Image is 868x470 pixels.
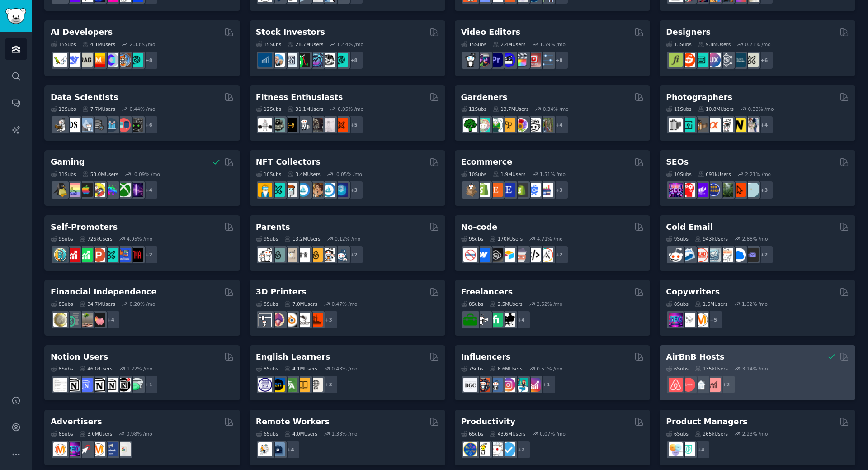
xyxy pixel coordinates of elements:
[461,157,513,168] h2: Ecommerce
[695,431,728,437] div: 265k Users
[537,236,563,242] div: 4.71 % /mo
[51,301,73,307] div: 8 Sub s
[501,442,515,456] img: getdisciplined
[127,366,152,372] div: 1.22 % /mo
[271,183,285,197] img: NFTMarketplace
[51,92,118,103] h2: Data Scientists
[527,248,541,262] img: NoCodeMovement
[755,180,774,199] div: + 3
[53,378,67,392] img: Notiontemplates
[501,313,515,327] img: Freelancers
[666,366,689,372] div: 6 Sub s
[51,27,113,38] h2: AI Developers
[319,375,338,394] div: + 3
[463,248,477,262] img: nocode
[742,301,768,307] div: 1.62 % /mo
[332,431,358,437] div: 1.38 % /mo
[489,53,503,67] img: premiere
[271,248,285,262] img: SingleParents
[489,248,503,262] img: NoCodeSaaS
[704,310,723,329] div: + 5
[694,53,708,67] img: UI_Design
[719,248,733,262] img: b2b_sales
[271,442,285,456] img: work
[334,248,348,262] img: Parents
[334,183,348,197] img: DigitalItems
[79,313,93,327] img: Fire
[666,41,691,47] div: 13 Sub s
[256,27,325,38] h2: Stock Investors
[309,248,323,262] img: NewParents
[129,118,143,132] img: data
[461,236,484,242] div: 9 Sub s
[669,53,683,67] img: typography
[490,431,525,437] div: 43.6M Users
[129,248,143,262] img: TestMyApp
[514,118,528,132] img: flowers
[476,183,490,197] img: shopify
[53,118,67,132] img: MachineLearning
[461,171,486,177] div: 10 Sub s
[707,53,721,67] img: UXDesign
[707,118,721,132] img: SonyAlpha
[539,183,553,197] img: ecommerce_growth
[681,442,695,456] img: ProductMgmt
[117,183,131,197] img: XboxGamers
[80,366,113,372] div: 460k Users
[476,442,490,456] img: lifehacks
[256,366,278,372] div: 8 Sub s
[666,171,691,177] div: 10 Sub s
[666,301,689,307] div: 8 Sub s
[53,53,67,67] img: LangChain
[79,53,93,67] img: Rag
[539,118,553,132] img: GardenersWorld
[461,41,486,47] div: 15 Sub s
[698,41,731,47] div: 9.8M Users
[321,53,335,67] img: swingtrading
[666,92,732,103] h2: Photographers
[309,183,323,197] img: CryptoArt
[344,180,363,199] div: + 3
[745,248,759,262] img: EmailOutreach
[53,442,67,456] img: marketing
[666,157,689,168] h2: SEOs
[104,53,118,67] img: OpenSourceAI
[493,171,526,177] div: 1.9M Users
[514,378,528,392] img: influencermarketing
[694,118,708,132] img: AnalogCommunity
[53,248,67,262] img: AppIdeas
[132,171,160,177] div: -0.09 % /mo
[539,248,553,262] img: Adalo
[745,118,759,132] img: WeddingPhotography
[258,442,272,456] img: RemoteJobs
[117,53,131,67] img: llmops
[51,351,108,363] h2: Notion Users
[550,245,569,264] div: + 2
[694,378,708,392] img: rentalproperties
[550,180,569,199] div: + 3
[707,183,721,197] img: SEO_cases
[476,118,490,132] img: succulents
[79,183,93,197] img: macgaming
[501,53,515,67] img: VideoEditors
[666,431,689,437] div: 6 Sub s
[695,301,728,307] div: 1.6M Users
[79,118,93,132] img: statistics
[476,53,490,67] img: editors
[309,313,323,327] img: FixMyPrint
[461,416,515,427] h2: Productivity
[139,245,158,264] div: + 2
[332,366,358,372] div: 0.48 % /mo
[104,378,118,392] img: AskNotion
[91,118,105,132] img: dataengineering
[284,366,317,372] div: 4.1M Users
[681,313,695,327] img: KeepWriting
[669,248,683,262] img: sales
[543,106,569,112] div: 0.34 % /mo
[53,183,67,197] img: linux_gaming
[129,378,143,392] img: NotionPromote
[537,301,562,307] div: 2.62 % /mo
[755,245,774,264] div: + 2
[66,313,80,327] img: FinancialPlanning
[666,222,712,233] h2: Cold Email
